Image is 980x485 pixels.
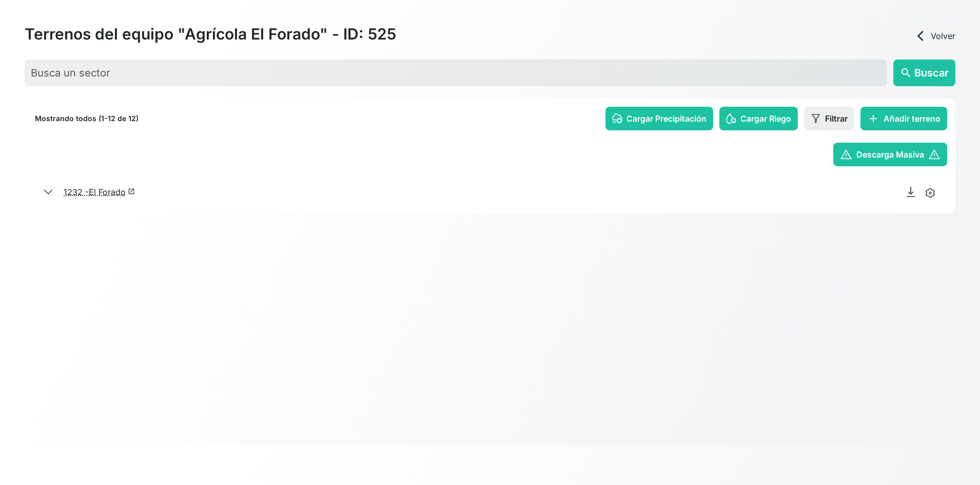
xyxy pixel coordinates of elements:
a: Descargar Recomendación de Riego en PDF [900,187,921,197]
button: Cargar Precipitación [605,107,713,130]
button: 1232 -El Foradolaunch [33,179,948,205]
img: filter [811,113,821,124]
span: Cargar Precipitación [626,112,707,125]
span: arrow_back_ios [914,30,927,42]
span: warning [840,148,852,161]
button: searchBuscar [893,60,955,86]
button: Cargar Riego [719,107,798,130]
span: Buscar [914,65,949,81]
a: 1232 -El Foradolaunch [64,187,135,197]
button: Filtrar [804,107,854,130]
span: warning [928,148,940,161]
a: arrow_back_iosVolver [914,30,955,42]
img: edit [925,188,935,198]
img: rain-config [612,113,622,124]
img: irrigation-config [726,113,736,124]
span: add [867,112,879,125]
span: search [900,67,912,79]
h2: Terrenos del equipo "Agrícola El Forado" - ID: 525 [25,25,396,43]
input: Busca un sector [25,60,887,86]
span: Cargar Riego [740,112,791,125]
p: Mostrando todos (1-12 de 12) [35,113,139,124]
button: warningDescarga Masivawarning [833,143,947,166]
span: launch [128,188,135,195]
button: addAñadir terreno [860,107,947,130]
span: 1232 - [64,187,89,197]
